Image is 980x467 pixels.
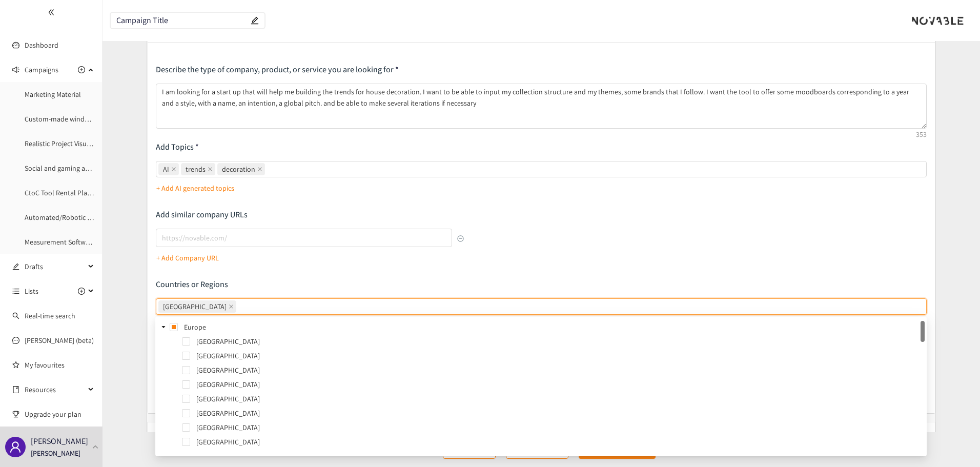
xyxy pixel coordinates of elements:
iframe: Chat Widget [813,356,980,467]
p: [PERSON_NAME] [31,435,88,448]
span: [GEOGRAPHIC_DATA] [196,394,260,403]
span: Upgrade your plan [25,404,94,424]
span: Switzerland [194,450,925,462]
p: Add Topics [156,141,927,153]
textarea: I am looking for a start up that will help me building the trends for house decoration. I want to... [156,84,927,129]
span: Bulgaria [194,407,925,419]
span: close [208,167,213,172]
span: Åland Islands [194,335,925,348]
span: trends [181,163,215,175]
span: France [158,300,236,313]
span: double-left [48,9,55,16]
p: + Add AI generated topics [156,182,234,194]
button: + Add AI generated topics [156,180,234,196]
span: book [12,386,19,393]
span: Resources [25,379,85,400]
p: Add similar company URLs [156,209,464,220]
p: Countries or Regions [156,279,927,290]
span: Lists [25,281,38,301]
span: close [229,304,234,309]
span: [GEOGRAPHIC_DATA] [196,366,260,375]
span: Drafts [25,256,85,277]
span: [GEOGRAPHIC_DATA] [196,423,260,432]
a: My favourites [25,355,94,375]
a: Real-time search [25,311,75,320]
input: AItrendsdecoration [267,163,269,175]
a: Automated/Robotic Inventory Solutions [25,213,147,222]
span: Campaigns [25,59,58,80]
a: CtoC Tool Rental Platform [25,188,105,197]
p: + Add Company URL [156,252,219,263]
span: Bosnia and Herzegovina [194,421,925,434]
div: Widget de chat [813,356,980,467]
span: [GEOGRAPHIC_DATA] [196,351,260,360]
span: trophy [12,411,19,418]
input: [GEOGRAPHIC_DATA] [238,300,240,313]
span: unordered-list [12,288,19,295]
a: Dashboard [25,40,58,50]
a: Marketing Material [25,90,81,99]
span: edit [251,16,259,25]
span: Austria [194,378,925,391]
span: AI [158,163,179,175]
span: [GEOGRAPHIC_DATA] [163,301,227,312]
p: Describe the type of company, product, or service you are looking for [156,64,927,75]
span: Andorra [194,364,925,376]
span: Albania [194,350,925,362]
span: [GEOGRAPHIC_DATA] [196,380,260,389]
span: decoration [217,163,265,175]
a: Custom-made windows configurator [25,114,136,124]
span: AI [163,164,169,175]
span: close [257,167,262,172]
span: close [171,167,176,172]
span: sound [12,66,19,73]
a: Realistic Project Visualization for Configurators [25,139,167,148]
span: Belarus [194,436,925,448]
a: [PERSON_NAME] (beta) [25,336,94,345]
button: + Add Company URL [156,250,219,266]
span: Belgium [194,393,925,405]
span: edit [12,263,19,270]
span: plus-circle [78,66,85,73]
a: Social and gaming application for ideation events [25,164,174,173]
span: Europe [184,322,206,332]
a: Measurement Software [25,237,95,247]
span: user [9,441,22,453]
span: [GEOGRAPHIC_DATA] [196,452,260,461]
span: trends [186,164,206,175]
span: [GEOGRAPHIC_DATA] [196,437,260,446]
span: decoration [222,164,255,175]
span: plus-circle [78,288,85,295]
input: lookalikes url [156,229,453,247]
span: Europe [182,321,925,333]
span: caret-down [161,324,166,330]
span: [GEOGRAPHIC_DATA] [196,409,260,418]
span: [GEOGRAPHIC_DATA] [196,337,260,346]
p: [PERSON_NAME] [31,448,80,459]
